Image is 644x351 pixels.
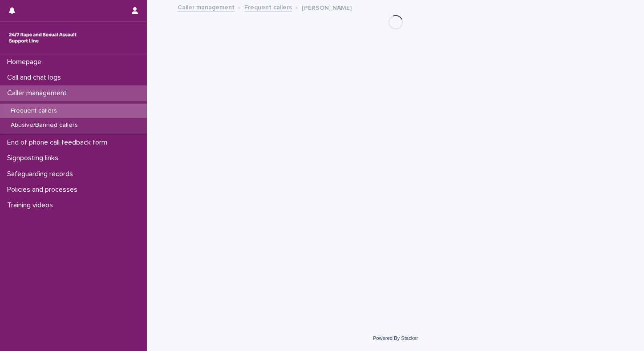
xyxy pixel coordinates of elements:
[7,29,78,47] img: rhQMoQhaT3yELyF149Cw
[4,58,49,66] p: Homepage
[178,2,235,12] a: Caller management
[4,73,68,82] p: Call and chat logs
[4,121,85,129] p: Abusive/Banned callers
[373,335,418,341] a: Powered By Stacker
[4,154,65,162] p: Signposting links
[4,186,85,194] p: Policies and processes
[244,2,292,12] a: Frequent callers
[4,201,60,210] p: Training videos
[4,138,114,147] p: End of phone call feedback form
[4,89,74,97] p: Caller management
[302,2,352,12] p: [PERSON_NAME]
[4,170,80,178] p: Safeguarding records
[4,107,64,115] p: Frequent callers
